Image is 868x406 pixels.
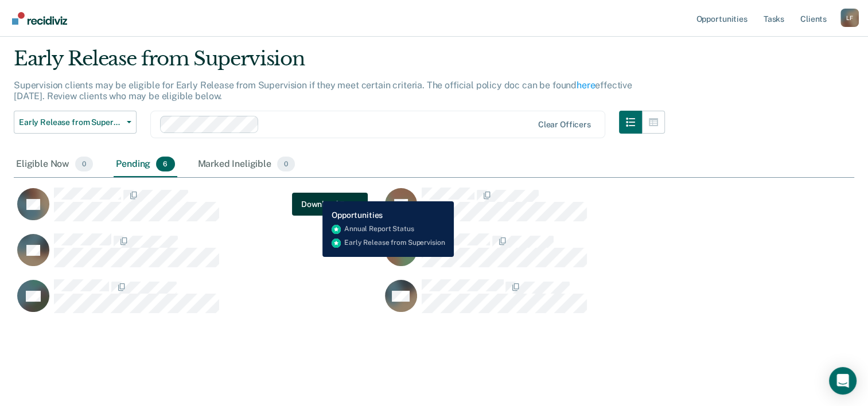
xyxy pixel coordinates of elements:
div: CaseloadOpportunityCell-05145136 [382,187,749,233]
div: Eligible Now0 [14,152,95,177]
div: Marked Ineligible0 [196,152,298,177]
div: CaseloadOpportunityCell-07803927 [14,279,382,325]
span: 0 [277,157,295,171]
a: Navigate to form link [292,193,368,216]
span: Early Release from Supervision [19,118,122,127]
button: Download Form [292,193,368,216]
div: CaseloadOpportunityCell-16213647 [382,233,749,279]
span: 6 [156,157,174,171]
div: Pending6 [114,152,177,177]
p: Supervision clients may be eligible for Early Release from Supervision if they meet certain crite... [14,80,632,101]
button: Early Release from Supervision [14,111,137,134]
div: CaseloadOpportunityCell-06138827 [14,233,382,279]
div: CaseloadOpportunityCell-01555882 [14,187,382,233]
div: CaseloadOpportunityCell-05480601 [382,279,749,325]
span: 0 [75,157,93,171]
img: Recidiviz [12,12,67,25]
div: Open Intercom Messenger [829,367,857,395]
div: Clear officers [538,120,591,130]
div: Early Release from Supervision [14,47,665,80]
div: L F [840,9,859,27]
a: here [577,80,595,91]
button: Profile dropdown button [840,9,859,27]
